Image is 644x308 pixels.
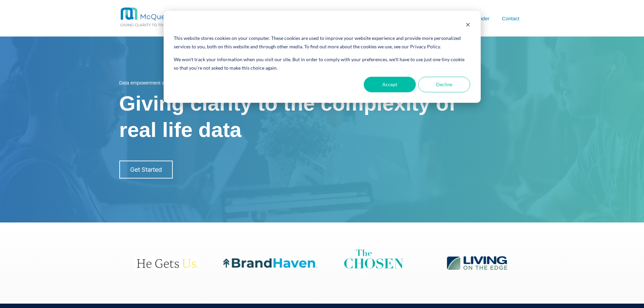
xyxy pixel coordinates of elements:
[344,250,403,277] img: thechosen
[119,118,242,141] span: real life data
[174,55,470,72] p: We won't track your information when you visit our site. But in order to comply with your prefere...
[449,15,489,22] a: Meet the Founder
[502,15,520,22] a: Contact
[223,257,317,268] img: haven-1
[364,77,416,92] button: Accept
[119,7,238,28] img: MCQ BG 1
[418,77,470,92] button: Decline
[447,256,507,270] img: lote
[119,80,186,86] span: Data empowerment at its finest.
[164,11,481,103] div: Cookie banner
[119,92,456,115] span: Giving clarity to the complexity of
[135,256,199,270] img: hegetsus
[174,34,470,51] div: This website stores cookies on your computer. These cookies are used to improve your website expe...
[466,21,470,30] button: Dismiss cookie banner
[119,161,173,179] a: Get Started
